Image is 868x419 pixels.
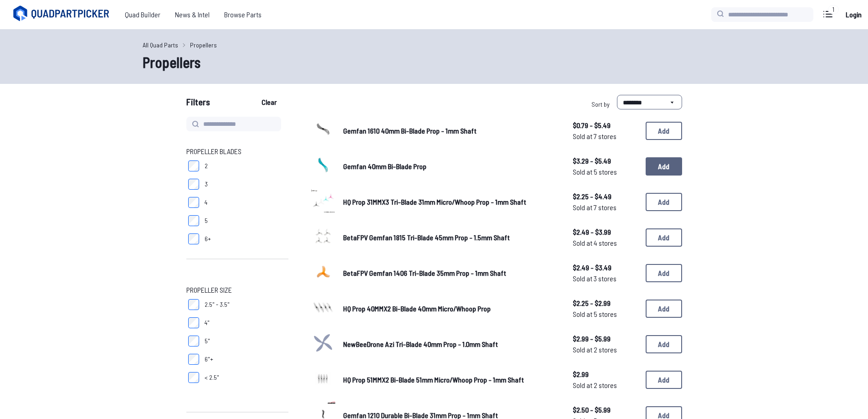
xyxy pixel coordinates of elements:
[310,188,336,213] img: image
[205,373,219,382] span: < 2.5"
[188,179,199,190] input: 3
[343,339,558,350] a: NewBeeDrone Azi Tri-Blade 40mm Prop - 1.0mm Shaft
[828,5,839,14] div: 1
[205,216,208,225] span: 5
[573,227,638,238] span: $2.49 - $3.99
[188,372,199,383] input: < 2.5"
[310,188,336,216] a: image
[186,285,232,295] span: Propeller Size
[310,223,336,252] a: image
[188,317,199,328] input: 4"
[310,223,336,249] img: image
[118,5,168,24] a: Quad Builder
[573,202,638,213] span: Sold at 7 stores
[617,95,682,109] select: Sort by
[573,262,638,273] span: $2.49 - $3.49
[186,146,241,157] span: Propeller Blades
[343,161,558,172] a: Gemfan 40mm Bi-Blade Prop
[343,269,506,277] span: BetaFPV Gemfan 1406 Tri-Blade 35mm Prop - 1mm Shaft
[573,333,638,344] span: $2.99 - $5.99
[646,300,682,318] button: Add
[205,180,208,189] span: 3
[573,369,638,380] span: $2.99
[343,197,526,206] span: HQ Prop 31MMX3 Tri-Blade 31mm Micro/Whoop Prop - 1mm Shaft
[646,157,682,176] button: Add
[343,303,558,314] a: HQ Prop 40MMX2 Bi-Blade 40mm Micro/Whoop Prop
[573,238,638,248] span: Sold at 4 stores
[646,122,682,140] button: Add
[188,233,199,244] input: 6+
[573,344,638,355] span: Sold at 2 stores
[310,152,336,181] a: image
[188,299,199,310] input: 2.5" - 3.5"
[188,160,199,171] input: 2
[310,152,336,178] img: image
[646,193,682,211] button: Add
[343,162,426,171] span: Gemfan 40mm Bi-Blade Prop
[217,5,269,24] a: Browse Parts
[573,380,638,391] span: Sold at 2 stores
[573,191,638,202] span: $2.25 - $4.49
[205,336,210,346] span: 5"
[168,5,217,24] a: News & Intel
[310,259,336,285] img: image
[573,309,638,320] span: Sold at 5 stores
[573,120,638,131] span: $0.79 - $5.49
[573,131,638,142] span: Sold at 7 stores
[310,366,336,391] img: image
[188,354,199,365] input: 6"+
[646,371,682,389] button: Add
[573,155,638,166] span: $3.29 - $5.49
[573,298,638,309] span: $2.25 - $2.99
[646,264,682,282] button: Add
[343,375,524,384] span: HQ Prop 51MMX2 Bi-Blade 51mm Micro/Whoop Prop - 1mm Shaft
[205,300,230,309] span: 2.5" - 3.5"
[343,304,491,313] span: HQ Prop 40MMX2 Bi-Blade 40mm Micro/Whoop Prop
[310,259,336,287] a: image
[188,215,199,226] input: 5
[646,335,682,353] button: Add
[186,95,210,113] span: Filters
[188,336,199,347] input: 5"
[205,234,211,243] span: 6+
[310,295,336,320] img: image
[842,5,864,24] a: Login
[190,40,217,50] a: Propellers
[573,273,638,284] span: Sold at 3 stores
[310,366,336,394] a: image
[343,374,558,385] a: HQ Prop 51MMX2 Bi-Blade 51mm Micro/Whoop Prop - 1mm Shaft
[646,228,682,247] button: Add
[310,117,336,142] img: image
[188,197,199,208] input: 4
[573,404,638,415] span: $2.50 - $5.99
[343,125,558,136] a: Gemfan 1610 40mm Bi-Blade Prop - 1mm Shaft
[343,126,477,135] span: Gemfan 1610 40mm Bi-Blade Prop - 1mm Shaft
[343,232,558,243] a: BetaFPV Gemfan 1815 Tri-Blade 45mm Prop - 1.5mm Shaft
[343,268,558,279] a: BetaFPV Gemfan 1406 Tri-Blade 35mm Prop - 1mm Shaft
[573,166,638,177] span: Sold at 5 stores
[205,198,207,207] span: 4
[343,340,498,348] span: NewBeeDrone Azi Tri-Blade 40mm Prop - 1.0mm Shaft
[343,233,510,242] span: BetaFPV Gemfan 1815 Tri-Blade 45mm Prop - 1.5mm Shaft
[205,161,208,171] span: 2
[254,95,284,109] button: Clear
[205,318,210,327] span: 4"
[591,100,610,108] span: Sort by
[143,40,178,50] a: All Quad Parts
[310,117,336,145] a: image
[310,295,336,323] a: image
[143,51,726,73] h1: Propellers
[205,355,213,364] span: 6"+
[343,197,558,207] a: HQ Prop 31MMX3 Tri-Blade 31mm Micro/Whoop Prop - 1mm Shaft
